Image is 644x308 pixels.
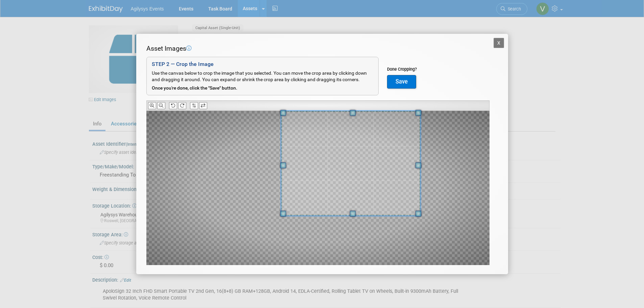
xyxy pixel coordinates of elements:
div: Asset Images [146,44,490,53]
button: Zoom Out [157,102,165,109]
div: Done Cropping? [387,66,417,72]
div: Once you're done, click the "Save" button. [152,85,373,92]
div: STEP 2 — Crop the Image [152,61,373,68]
button: Save [387,75,416,89]
button: X [494,38,504,48]
button: Flip Vertically [190,102,198,109]
span: Use the canvas below to crop the image that you selected. You can move the crop area by clicking ... [152,70,367,82]
button: Rotate Clockwise [178,102,186,109]
button: Flip Horizontally [199,102,207,109]
button: Rotate Counter-clockwise [169,102,177,109]
button: Zoom In [148,102,156,109]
